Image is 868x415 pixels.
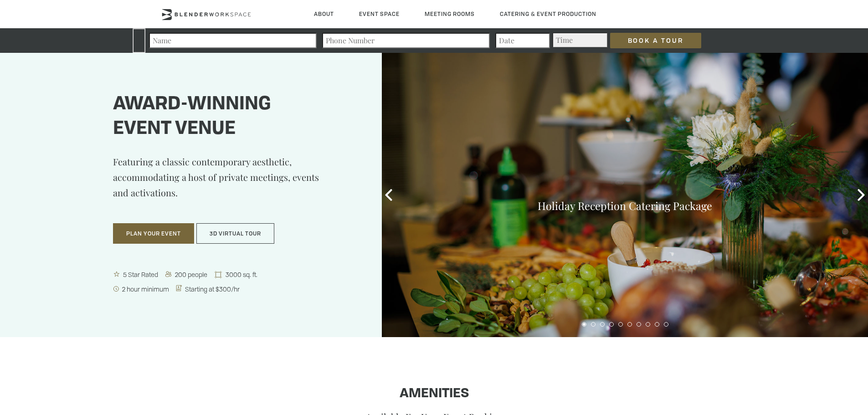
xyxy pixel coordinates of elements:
input: Date [495,33,550,48]
span: 2 hour minimum [120,285,172,293]
h1: Amenities [161,387,708,401]
input: Book a Tour [610,33,701,48]
a: Holiday Reception Catering Package [538,199,712,213]
span: Starting at $300/hr [183,285,242,293]
input: Name [149,33,317,48]
p: Featuring a classic contemporary aesthetic, accommodating a host of private meetings, events and ... [113,154,337,214]
button: 3D Virtual Tour [196,223,274,244]
span: 3000 sq. ft. [224,270,260,279]
h1: Award-winning event venue [113,92,337,142]
span: 5 Star Rated [121,270,161,279]
span: 200 people [173,270,210,279]
button: Plan Your Event [113,223,194,244]
input: Phone Number [322,33,490,48]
